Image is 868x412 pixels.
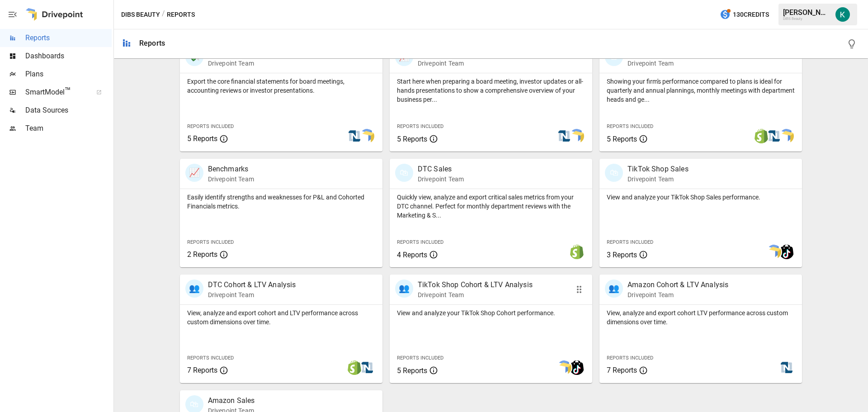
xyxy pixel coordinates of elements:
[187,239,234,245] span: Reports Included
[397,355,443,361] span: Reports Included
[397,77,585,104] p: Start here when preparing a board meeting, investor updates or all-hands presentations to show a ...
[65,85,71,97] span: ™
[570,245,584,259] img: shopify
[25,123,112,134] span: Team
[360,360,374,375] img: netsuite
[627,164,689,175] p: TikTok Shop Sales
[397,135,427,143] span: 5 Reports
[208,164,254,175] p: Benchmarks
[208,290,296,299] p: Drivepoint Team
[607,193,795,202] p: View and analyze your TikTok Shop Sales performance.
[607,366,637,374] span: 7 Reports
[187,366,217,374] span: 7 Reports
[397,193,585,220] p: Quickly view, analyze and export critical sales metrics from your DTC channel. Perfect for monthl...
[418,279,533,290] p: TikTok Shop Cohort & LTV Analysis
[347,360,362,375] img: shopify
[607,355,653,361] span: Reports Included
[208,395,255,406] p: Amazon Sales
[557,129,571,143] img: netsuite
[397,251,427,259] span: 4 Reports
[187,308,375,327] p: View, analyze and export cohort and LTV performance across custom dimensions over time.
[187,355,234,361] span: Reports Included
[418,175,464,184] p: Drivepoint Team
[783,17,830,21] div: DIBS Beauty
[767,245,781,259] img: smart model
[208,279,296,290] p: DTC Cohort & LTV Analysis
[627,175,689,184] p: Drivepoint Team
[395,279,413,298] div: 👥
[25,105,112,116] span: Data Sources
[397,308,585,317] p: View and analyze your TikTok Shop Cohort performance.
[627,279,728,290] p: Amazon Cohort & LTV Analysis
[25,51,112,62] span: Dashboards
[418,59,471,68] p: Drivepoint Team
[25,69,112,80] span: Plans
[733,9,769,20] span: 130 Credits
[187,193,375,211] p: Easily identify strengths and weaknesses for P&L and Cohorted Financials metrics.
[605,279,623,298] div: 👥
[779,129,794,143] img: smart model
[208,59,277,68] p: Drivepoint Team
[835,7,850,22] img: Katherine Rose
[208,175,254,184] p: Drivepoint Team
[783,8,830,17] div: [PERSON_NAME]
[139,39,165,47] div: Reports
[607,77,795,104] p: Showing your firm's performance compared to plans is ideal for quarterly and annual plannings, mo...
[779,360,794,375] img: netsuite
[397,123,443,129] span: Reports Included
[185,164,203,182] div: 📈
[185,279,203,298] div: 👥
[607,251,637,259] span: 3 Reports
[607,239,653,245] span: Reports Included
[830,2,855,27] button: Katherine Rose
[347,129,362,143] img: netsuite
[397,239,443,245] span: Reports Included
[607,308,795,327] p: View, analyze and export cohort LTV performance across custom dimensions over time.
[716,6,773,23] button: 130Credits
[187,77,375,95] p: Export the core financial statements for board meetings, accounting reviews or investor presentat...
[187,250,217,259] span: 2 Reports
[779,245,794,259] img: tiktok
[25,87,86,98] span: SmartModel
[607,123,653,129] span: Reports Included
[25,33,112,43] span: Reports
[162,9,165,20] div: /
[187,134,217,143] span: 5 Reports
[607,135,637,143] span: 5 Reports
[395,164,413,182] div: 🛍
[418,290,533,299] p: Drivepoint Team
[570,129,584,143] img: smart model
[121,9,160,20] button: DIBS Beauty
[360,129,374,143] img: smart model
[627,290,728,299] p: Drivepoint Team
[605,164,623,182] div: 🛍
[557,360,571,375] img: smart model
[754,129,769,143] img: shopify
[570,360,584,375] img: tiktok
[627,59,684,68] p: Drivepoint Team
[418,164,464,175] p: DTC Sales
[767,129,781,143] img: netsuite
[397,366,427,375] span: 5 Reports
[187,123,234,129] span: Reports Included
